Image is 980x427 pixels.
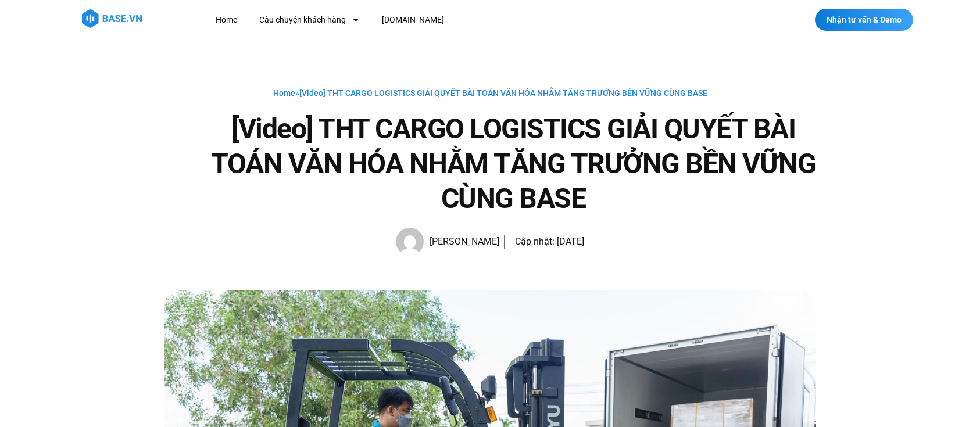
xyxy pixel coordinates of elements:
[557,236,584,247] time: [DATE]
[515,236,555,247] span: Cập nhật:
[273,88,707,98] span: »
[424,234,499,250] span: [PERSON_NAME]
[299,88,707,98] span: [Video] THT CARGO LOGISTICS GIẢI QUYẾT BÀI TOÁN VĂN HÓA NHẰM TĂNG TRƯỞNG BỀN VỮNG CÙNG BASE
[251,9,369,31] a: Câu chuyện khách hàng
[396,228,424,256] img: Picture of Hạnh Hoàng
[396,228,499,256] a: Picture of Hạnh Hoàng [PERSON_NAME]
[815,9,913,31] a: Nhận tư vấn & Demo
[207,9,657,31] nav: Menu
[373,9,453,31] a: [DOMAIN_NAME]
[827,16,902,24] span: Nhận tư vấn & Demo
[211,112,816,216] h1: [Video] THT CARGO LOGISTICS GIẢI QUYẾT BÀI TOÁN VĂN HÓA NHẰM TĂNG TRƯỞNG BỀN VỮNG CÙNG BASE
[207,9,246,31] a: Home
[273,88,295,98] a: Home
